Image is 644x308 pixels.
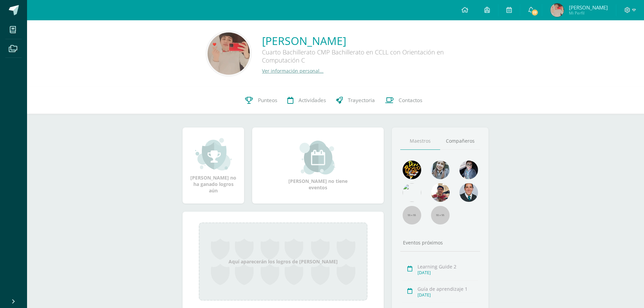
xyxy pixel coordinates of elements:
div: [DATE] [418,292,478,298]
img: b8baad08a0802a54ee139394226d2cf3.png [459,161,478,179]
span: 17 [531,9,539,16]
a: Ver información personal... [262,68,324,74]
img: achievement_small.png [195,137,232,171]
a: [PERSON_NAME] [262,33,465,48]
img: c25c8a4a46aeab7e345bf0f34826bacf.png [403,183,421,202]
div: Eventos próximos [400,239,480,246]
img: 55x55 [403,206,421,224]
a: Punteos [240,87,282,114]
span: [PERSON_NAME] [569,4,608,11]
span: Mi Perfil [569,10,608,16]
div: Guía de aprendizaje 1 [418,286,478,292]
img: 11152eb22ca3048aebc25a5ecf6973a7.png [431,183,450,202]
img: 45bd7986b8947ad7e5894cbc9b781108.png [431,161,450,179]
div: [DATE] [418,270,478,276]
img: event_small.png [300,141,336,174]
img: eec80b72a0218df6e1b0c014193c2b59.png [459,183,478,202]
img: 55x55 [431,206,450,224]
div: [PERSON_NAME] no ha ganado logros aún [189,137,237,194]
a: Actividades [282,87,331,114]
img: 4cd43b6a76844689a0c141ea3f258c4c.png [208,32,250,75]
span: Actividades [299,97,326,104]
span: Contactos [399,97,422,104]
a: Compañeros [440,133,480,150]
div: Aquí aparecerán los logros de [PERSON_NAME] [199,222,367,301]
img: 162fa3a5854539ecce3e996e474d5739.png [550,3,564,17]
span: Punteos [258,97,277,104]
div: [PERSON_NAME] no tiene eventos [284,141,352,191]
div: Cuarto Bachillerato CMP Bachillerato en CCLL con Orientación en Computación C [262,48,465,68]
a: Contactos [380,87,427,114]
span: Trayectoria [348,97,375,104]
a: Trayectoria [331,87,380,114]
div: Learning Guide 2 [418,263,478,270]
img: 29fc2a48271e3f3676cb2cb292ff2552.png [403,161,421,179]
a: Maestros [400,133,440,150]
